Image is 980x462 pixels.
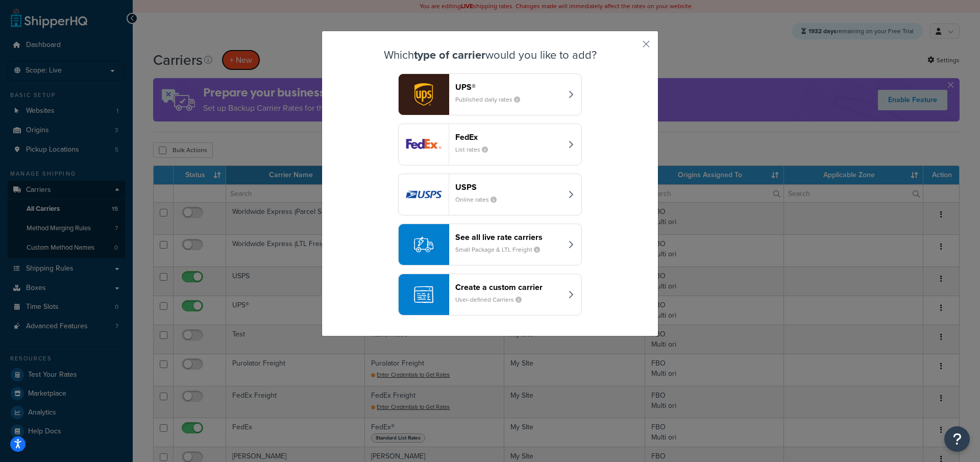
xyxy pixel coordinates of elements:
[455,132,562,142] header: FedEx
[399,124,449,165] img: fedEx logo
[455,195,505,204] small: Online rates
[414,46,485,63] strong: type of carrier
[398,174,582,215] button: usps logoUSPSOnline rates
[455,95,528,104] small: Published daily rates
[455,295,530,304] small: User-defined Carriers
[398,224,582,265] button: See all live rate carriersSmall Package & LTL Freight
[455,232,562,242] header: See all live rate carriers
[455,145,496,154] small: List rates
[399,174,449,215] img: usps logo
[455,282,562,292] header: Create a custom carrier
[944,426,970,452] button: Open Resource Center
[414,285,433,304] img: icon-carrier-custom-c93b8a24.svg
[398,124,582,165] button: fedEx logoFedExList rates
[399,74,449,115] img: ups logo
[455,82,562,92] header: UPS®
[398,74,582,115] button: ups logoUPS®Published daily rates
[455,245,548,254] small: Small Package & LTL Freight
[348,49,632,61] h3: Which would you like to add?
[398,274,582,315] button: Create a custom carrierUser-defined Carriers
[455,182,562,192] header: USPS
[414,235,433,254] img: icon-carrier-liverate-becf4550.svg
